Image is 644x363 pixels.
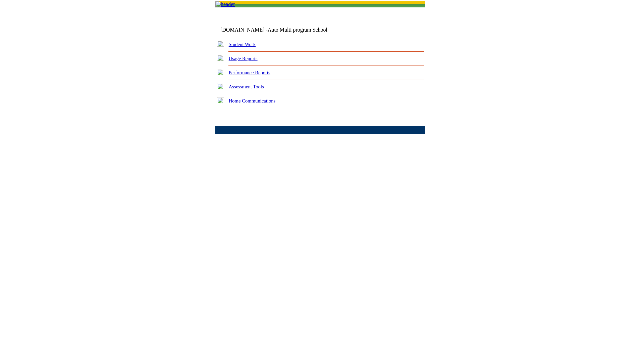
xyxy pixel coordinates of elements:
[217,55,224,61] img: plus.gif
[229,98,276,104] a: Home Communications
[215,1,235,7] img: header
[229,70,270,75] a: Performance Reports
[217,83,224,89] img: plus.gif
[217,69,224,75] img: plus.gif
[220,27,344,33] td: [DOMAIN_NAME] -
[268,27,327,33] nobr: Auto Multi program School
[217,41,224,47] img: plus.gif
[229,56,258,61] a: Usage Reports
[229,84,264,89] a: Assessment Tools
[229,42,256,47] a: Student Work
[217,97,224,103] img: plus.gif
